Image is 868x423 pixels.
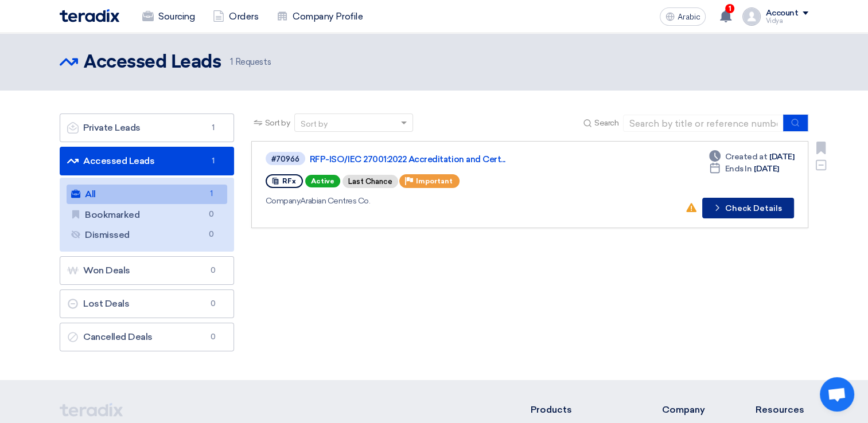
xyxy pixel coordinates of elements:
[725,163,752,175] span: Ends In
[765,9,798,18] div: Account
[67,155,154,166] font: Accessed Leads
[67,331,153,342] font: Cancelled Deals
[293,10,363,23] font: Company Profile
[158,10,194,23] font: Sourcing
[204,188,218,200] span: 1
[725,205,782,213] font: Check Details
[271,155,299,163] div: #70966
[266,196,301,206] span: Company
[84,51,221,74] h2: Accessed Leads
[660,7,706,26] button: Arabic
[677,13,700,21] span: Arabic
[71,189,96,199] font: All
[623,115,784,132] input: Search by title or reference number
[754,163,779,175] font: [DATE]
[282,177,296,185] span: RFx
[235,57,271,67] font: Requests
[756,403,808,417] li: Resources
[702,198,794,218] button: Check Details
[765,18,808,24] div: Vidya
[301,118,328,130] div: Sort by
[742,7,761,26] img: profile_test.png
[310,154,597,164] a: RFP-ISO/IEC 27001:2022 Accreditation and Cert...
[206,122,220,134] span: 1
[594,117,618,129] span: Search
[229,10,258,23] font: Orders
[67,265,130,276] font: Won Deals
[67,298,129,309] font: Lost Deals
[206,265,220,276] span: 0
[266,196,371,206] font: Arabian Centres Co.
[206,331,220,343] span: 0
[416,177,453,185] span: Important
[820,377,854,412] a: Open chat
[342,175,398,188] div: Last Chance
[60,9,119,22] img: Teradix logo
[71,229,130,240] font: Dismissed
[531,403,628,417] li: Products
[204,4,267,29] a: Orders
[206,298,220,310] span: 0
[60,113,234,142] a: Private Leads1
[67,122,141,133] font: Private Leads
[725,151,767,163] span: Created at
[71,209,139,220] font: Bookmarked
[133,4,204,29] a: Sourcing
[60,323,234,351] a: Cancelled Deals0
[204,229,218,241] span: 0
[725,4,734,13] span: 1
[661,403,721,417] li: Company
[769,151,794,163] font: [DATE]
[305,175,340,187] span: Active
[230,57,233,67] span: 1
[265,117,290,129] span: Sort by
[60,147,234,175] a: Accessed Leads1
[60,289,234,318] a: Lost Deals0
[204,209,218,221] span: 0
[60,256,234,285] a: Won Deals0
[206,155,220,167] span: 1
